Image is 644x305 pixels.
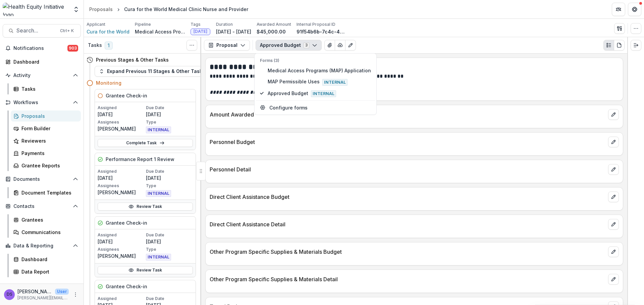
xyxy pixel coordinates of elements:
div: Payments [21,150,75,157]
button: Partners [612,3,625,16]
span: Medical Access Programs (MAP) Application [268,67,371,74]
h5: Grantee Check-in [106,219,147,226]
p: Due Date [146,232,193,238]
a: Grantee Reports [11,160,81,171]
div: Grantee Reports [21,162,75,169]
p: Type [146,119,193,125]
div: Proposals [89,6,113,13]
span: Approved Budget [268,90,371,97]
button: edit [608,219,619,230]
p: Personnel Detail [210,165,605,173]
span: INTERNAL [146,190,171,197]
p: Due Date [146,296,193,302]
span: INTERNAL [146,127,171,133]
button: More [71,291,79,299]
span: INTERNAL [146,254,171,260]
p: Due Date [146,168,193,174]
button: Open Data & Reporting [3,240,81,251]
a: Tasks [11,83,81,94]
a: Data Report [11,266,81,277]
button: edit [608,109,619,120]
a: Dashboard [3,56,81,67]
a: Document Templates [11,187,81,198]
div: Dashboard [13,58,75,65]
span: Internal [322,79,347,86]
p: 91f54b6b-7c4c-43c7-a0d1-6396df11beab [297,28,347,35]
h5: Grantee Check-in [106,92,147,99]
p: [PERSON_NAME] [98,125,145,132]
p: Due Date [146,105,193,111]
p: Assigned [98,168,145,174]
span: Activity [13,73,70,78]
p: [PERSON_NAME] [17,288,52,295]
div: Cura for the World Medical Clinic Nurse and Provider [124,6,248,13]
p: Type [146,183,193,189]
p: Assigned [98,232,145,238]
button: edit [608,274,619,285]
button: Open entity switcher [71,3,81,16]
p: Assignees [98,246,145,252]
h5: Grantee Check-in [106,283,147,290]
img: Health Equity Initiative logo [3,3,69,16]
div: Dr. Ana Smith [7,292,12,297]
button: Proposal [204,40,250,51]
button: Search... [3,24,81,37]
p: Duration [216,21,233,27]
p: Assigned [98,105,145,111]
p: Type [146,246,193,252]
p: [PERSON_NAME] [98,189,145,196]
button: Open Activity [3,70,81,81]
p: Pipeline [135,21,151,27]
span: 1 [105,42,113,50]
p: Medical Access Programs (MAP) [135,28,185,35]
span: Documents [13,176,70,182]
button: Expand Previous 11 Stages & Other Tasks [95,66,209,77]
span: Contacts [13,204,70,209]
span: MAP Permissible Uses [268,78,371,85]
div: Reviewers [21,137,75,144]
div: Data Report [21,268,75,275]
a: Communications [11,227,81,238]
span: Search... [16,27,56,34]
p: [PERSON_NAME][EMAIL_ADDRESS][PERSON_NAME][DATE][DOMAIN_NAME] [17,295,69,301]
span: Workflows [13,100,70,105]
a: Reviewers [11,135,81,146]
p: Amount Awarded [210,110,605,119]
button: edit [608,137,619,147]
div: Grantees [21,216,75,223]
p: Assigned [98,296,145,302]
button: Notifications903 [3,43,81,54]
p: [DATE] [146,174,193,181]
button: Toggle View Cancelled Tasks [186,40,197,51]
button: edit [608,192,619,202]
button: Open Contacts [3,201,81,212]
button: Open Documents [3,174,81,184]
p: [DATE] - [DATE] [216,28,251,35]
span: Internal [311,90,336,97]
h4: Monitoring [96,79,121,86]
button: Edit as form [345,40,356,51]
h3: Tasks [88,43,102,48]
a: Payments [11,148,81,159]
nav: breadcrumb [87,4,251,14]
button: Expand right [631,40,641,51]
p: [DATE] [98,174,145,181]
button: PDF view [614,40,625,51]
p: [DATE] [146,111,193,118]
span: Notifications [13,46,67,51]
p: User [55,289,69,295]
a: Review Task [98,266,193,274]
a: Complete Task [98,139,193,147]
button: View Attached Files [324,40,335,51]
a: Cura for the World [87,28,129,35]
p: [DATE] [146,238,193,245]
p: Direct Client Assistance Budget [210,193,605,201]
button: edit [608,164,619,175]
p: [PERSON_NAME] [98,252,145,259]
a: Proposals [11,110,81,122]
a: Grantees [11,214,81,225]
p: [DATE] [98,111,145,118]
div: Ctrl + K [59,27,75,34]
span: Data & Reporting [13,243,70,249]
button: edit [608,246,619,257]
